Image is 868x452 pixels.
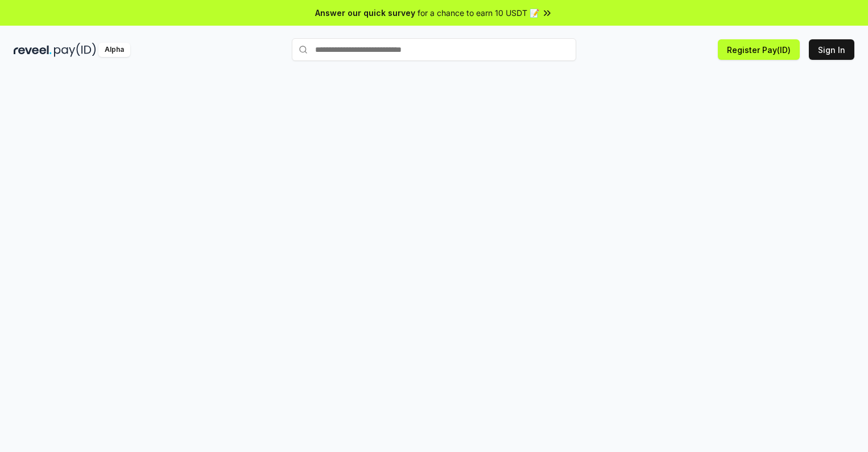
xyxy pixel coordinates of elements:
[809,39,854,60] button: Sign In
[315,7,415,19] span: Answer our quick survey
[418,7,539,19] span: for a chance to earn 10 USDT 📝
[54,43,96,57] img: pay_id
[98,43,130,57] div: Alpha
[14,43,52,57] img: reveel_dark
[718,39,800,60] button: Register Pay(ID)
